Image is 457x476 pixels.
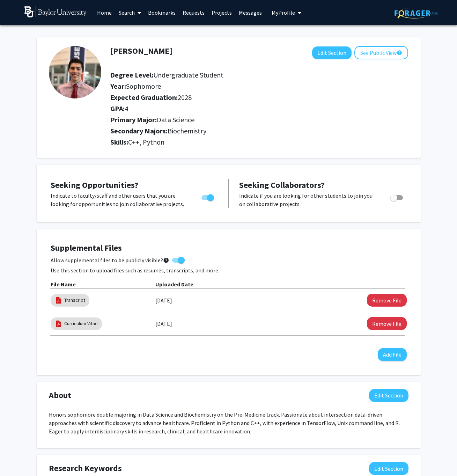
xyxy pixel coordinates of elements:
p: Use this section to upload files such as resumes, transcripts, and more. [51,266,407,274]
img: pdf_icon.png [55,320,62,328]
label: [DATE] [155,318,172,330]
b: File Name [51,281,76,288]
h2: Degree Level: [110,71,405,79]
a: Requests [179,0,208,25]
button: See Public View [354,46,408,59]
button: Remove Curriculum Vitae File [367,317,407,330]
a: Messages [235,0,265,25]
label: [DATE] [155,294,172,306]
span: About [49,389,71,402]
h4: Supplemental Files [51,243,407,253]
span: C++, Python [128,138,164,146]
div: Toggle [199,191,218,202]
span: Seeking Collaborators? [239,180,325,190]
img: pdf_icon.png [55,296,62,304]
img: ForagerOne Logo [395,8,438,19]
a: Home [94,0,115,25]
p: Honors sophomore double majoring in Data Science and Biochemistry on the Pre-Medicine track. Pass... [49,410,408,435]
h2: Year: [110,82,405,90]
h2: Expected Graduation: [110,93,405,102]
button: Add File [378,348,407,361]
span: Data Science [157,115,194,124]
div: Toggle [388,191,407,202]
img: Profile Picture [49,46,101,98]
span: Undergraduate Student [153,71,223,79]
button: Remove Transcript File [367,294,407,307]
a: Bookmarks [145,0,179,25]
span: Biochemistry [168,126,206,135]
h2: Skills: [110,138,408,146]
a: Transcript [64,296,85,304]
span: My Profile [272,9,295,16]
h2: GPA: [110,104,405,113]
span: Allow supplemental files to be publicly visible? [51,256,169,264]
a: Curriculum Vitae [64,320,98,327]
mat-icon: help [397,49,402,57]
a: Projects [208,0,235,25]
h2: Secondary Majors: [110,127,408,135]
span: Research Keywords [49,462,122,475]
b: Uploaded Date [155,281,193,288]
button: Edit Section [312,46,352,59]
span: 2028 [178,93,192,102]
img: Baylor University Logo [24,6,87,17]
h1: [PERSON_NAME] [110,46,172,56]
span: Seeking Opportunities? [51,180,138,190]
h2: Primary Major: [110,116,408,124]
mat-icon: help [163,256,169,264]
button: Edit About [369,389,408,402]
iframe: Chat [5,445,30,471]
a: Search [115,0,145,25]
button: Edit Research Keywords [369,462,408,475]
p: Indicate if you are looking for other students to join you on collaborative projects. [239,191,377,208]
span: 4 [125,104,128,113]
p: Indicate to faculty/staff and other users that you are looking for opportunities to join collabor... [51,191,188,208]
span: Sophomore [126,82,161,90]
